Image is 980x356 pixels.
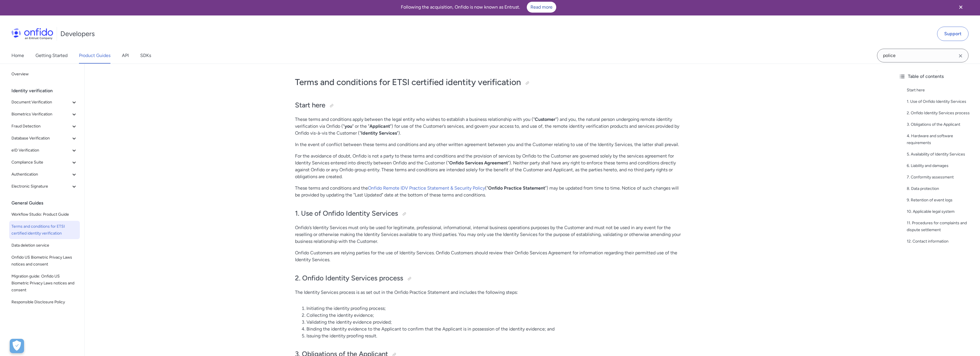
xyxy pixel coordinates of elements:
[295,249,684,263] p: Onfido Customers are relying parties for the use of Identity Services. Onfido Customers should re...
[11,242,78,249] span: Data deletion service
[35,48,68,64] a: Getting Started
[295,101,684,110] h2: Start here
[295,274,684,283] h2: 2. Onfido Identity Services process
[907,133,975,146] a: 4. Hardware and software requirements
[9,97,80,108] button: Document Verification
[877,49,969,62] input: Onfido search input field
[907,121,975,128] a: 3. Obligations of the Applicant
[9,145,80,156] button: eID Verification
[907,174,975,181] a: 7. Conformity assessment
[295,224,684,245] p: Onfido’s Identity Services must only be used for legitimate, professional, informational, interna...
[907,220,975,233] a: 11. Procedures for complaints and dispute settlement
[306,326,684,333] li: Binding the identity evidence to the Applicant to confirm that the Applicant is in possession of ...
[295,76,684,88] h1: Terms and conditions for ETSI certified identity verification
[9,68,80,80] a: Overview
[9,221,80,239] a: Terms and conditions for ETSI certified identity verification
[527,2,556,13] a: Read more
[306,312,684,319] li: Collecting the identity evidence;
[957,4,964,11] svg: Close banner
[907,162,975,169] a: 6. Liability and damages
[295,153,684,180] p: For the avoidance of doubt, Onfido is not a party to these terms and conditions and the provision...
[11,111,71,118] span: Biometrics Verification
[9,181,80,192] button: Electronic Signature
[11,273,78,294] span: Migration guide: Onfido US Biometric Privacy Laws notices and consent
[79,48,110,64] a: Product Guides
[11,159,71,166] span: Compliance Suite
[361,130,397,136] strong: Identity Services
[306,305,684,312] li: Initiating the identity proofing process;
[9,209,80,220] a: Workflow Studio: Product Guide
[11,254,78,268] span: Onfido US Biometric Privacy Laws notices and consent
[907,238,975,245] a: 12. Contact information
[306,319,684,326] li: Validating the identity evidence provided;
[11,183,71,190] span: Electronic Signature
[295,209,684,219] h2: 1. Use of Onfido Identity Services
[488,185,545,191] strong: Onfido Practice Statement
[11,223,78,237] span: Terms and conditions for ETSI certified identity verification
[140,48,151,64] a: SDKs
[535,117,555,122] strong: Customer
[907,185,975,192] a: 8. Data protection
[11,211,78,218] span: Workflow Studio: Product Guide
[60,29,95,38] h1: Developers
[449,160,508,166] strong: Onfido Services Agreement
[11,85,82,97] div: Identity verification
[11,171,71,178] span: Authentication
[345,123,352,129] strong: you
[9,252,80,270] a: Onfido US Biometric Privacy Laws notices and consent
[295,141,684,148] p: In the event of conflict between these terms and conditions and any other written agreement betwe...
[907,197,975,204] a: 9. Retention of event logs
[11,299,78,306] span: Responsible Disclosure Policy
[11,28,53,40] img: Onfido Logo
[957,52,964,59] svg: Clear search field button
[11,147,71,154] span: eID Verification
[9,240,80,251] a: Data deletion service
[11,99,71,106] span: Document Verification
[369,123,390,129] strong: Applicant
[295,289,684,296] p: The Identity Services process is as set out in the Onfido Practice Statement and includes the fol...
[11,48,24,64] a: Home
[295,116,684,137] p: These terms and conditions apply between the legal entity who wishes to establish a business rela...
[368,185,485,191] a: Onfido Remote IDV Practice Statement & Security Policy
[907,98,975,105] a: 1. Use of Onfido Identity Services
[899,73,975,80] div: Table of contents
[9,157,80,168] button: Compliance Suite
[9,271,80,296] a: Migration guide: Onfido US Biometric Privacy Laws notices and consent
[9,133,80,144] button: Database Verification
[11,71,78,78] span: Overview
[937,27,969,41] a: Support
[11,135,71,142] span: Database Verification
[295,185,684,198] p: These terms and conditions and the (" ") may be updated from time to time. Notice of such changes...
[9,296,80,308] a: Responsible Disclosure Policy
[10,339,24,353] button: Open Preferences
[907,87,975,94] a: Start here
[9,121,80,132] button: Fraud Detection
[122,48,129,64] a: API
[907,208,975,215] a: 10. Applicable legal system
[907,110,975,117] a: 2. Onfido Identity Services process
[9,169,80,180] button: Authentication
[306,333,684,339] li: Issuing the identity proofing result.
[10,339,24,353] div: Cookie Preferences
[11,197,82,209] div: General Guides
[907,151,975,158] a: 5. Availability of Identity Services
[11,123,71,130] span: Fraud Detection
[7,2,950,13] div: Following the acquisition, Onfido is now known as Entrust.
[9,109,80,120] button: Biometrics Verification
